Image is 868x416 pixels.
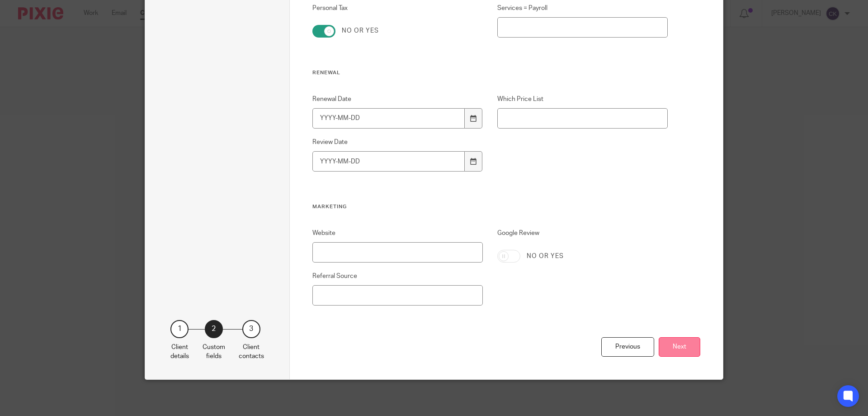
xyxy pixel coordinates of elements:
label: Renewal Date [312,95,483,104]
div: 2 [205,320,223,338]
button: Next [659,337,700,357]
div: Previous [601,337,654,357]
label: Personal Tax [312,4,483,18]
div: 3 [242,320,260,338]
label: Referral Source [312,272,483,281]
div: 1 [170,320,189,338]
h3: Renewal [312,69,668,77]
label: Google Review [497,229,668,243]
label: Website [312,229,483,238]
input: YYYY-MM-DD [312,151,465,172]
label: Services = Payroll [497,4,668,13]
label: No or yes [527,252,564,261]
input: YYYY-MM-DD [312,108,465,129]
label: Review Date [312,138,483,147]
p: Client details [170,343,189,361]
p: Custom fields [203,343,225,361]
h3: Marketing [312,203,668,210]
label: No or yes [342,26,379,35]
p: Client contacts [239,343,264,361]
label: Which Price List [497,95,668,104]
